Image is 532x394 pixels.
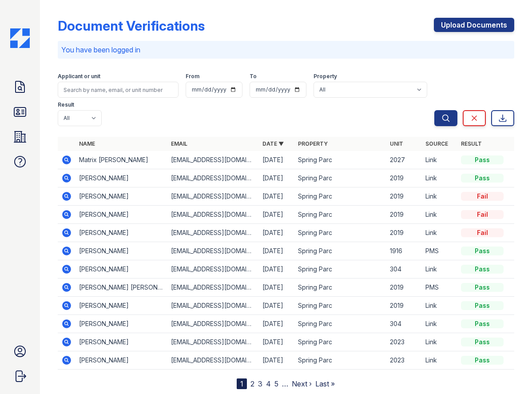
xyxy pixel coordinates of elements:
[461,155,504,164] div: Pass
[58,101,74,108] label: Result
[386,187,422,206] td: 2019
[237,378,247,389] div: 1
[61,44,511,55] p: You have been logged in
[282,378,288,389] span: …
[259,187,294,206] td: [DATE]
[386,224,422,242] td: 2019
[422,315,457,333] td: Link
[422,206,457,224] td: Link
[58,73,100,80] label: Applicant or unit
[422,279,457,297] td: PMS
[294,279,386,297] td: Spring Parc
[294,297,386,315] td: Spring Parc
[422,242,457,260] td: PMS
[422,333,457,351] td: Link
[250,73,257,80] label: To
[461,247,504,255] div: Pass
[422,224,457,242] td: Link
[386,351,422,370] td: 2023
[10,28,30,48] img: CE_Icon_Blue-c292c112584629df590d857e76928e9f676e5b41ef8f769ba2f05ee15b207248.png
[167,260,259,279] td: [EMAIL_ADDRESS][DOMAIN_NAME]
[422,297,457,315] td: Link
[259,242,294,260] td: [DATE]
[294,351,386,370] td: Spring Parc
[75,315,167,333] td: [PERSON_NAME]
[461,210,504,219] div: Fail
[75,242,167,260] td: [PERSON_NAME]
[386,260,422,279] td: 304
[314,73,337,80] label: Property
[259,279,294,297] td: [DATE]
[425,140,448,147] a: Source
[258,379,262,388] a: 3
[461,228,504,237] div: Fail
[294,206,386,224] td: Spring Parc
[75,224,167,242] td: [PERSON_NAME]
[250,379,254,388] a: 2
[167,333,259,351] td: [EMAIL_ADDRESS][DOMAIN_NAME]
[75,260,167,279] td: [PERSON_NAME]
[386,333,422,351] td: 2023
[167,206,259,224] td: [EMAIL_ADDRESS][DOMAIN_NAME]
[461,356,504,365] div: Pass
[259,297,294,315] td: [DATE]
[167,242,259,260] td: [EMAIL_ADDRESS][DOMAIN_NAME]
[315,379,335,388] a: Last »
[259,169,294,187] td: [DATE]
[294,242,386,260] td: Spring Parc
[461,174,504,183] div: Pass
[422,169,457,187] td: Link
[386,151,422,169] td: 2027
[167,297,259,315] td: [EMAIL_ADDRESS][DOMAIN_NAME]
[259,224,294,242] td: [DATE]
[262,140,284,147] a: Date ▼
[386,169,422,187] td: 2019
[75,297,167,315] td: [PERSON_NAME]
[294,260,386,279] td: Spring Parc
[259,333,294,351] td: [DATE]
[294,187,386,206] td: Spring Parc
[294,315,386,333] td: Spring Parc
[390,140,403,147] a: Unit
[75,187,167,206] td: [PERSON_NAME]
[274,379,278,388] a: 5
[461,301,504,310] div: Pass
[167,279,259,297] td: [EMAIL_ADDRESS][DOMAIN_NAME]
[75,351,167,370] td: [PERSON_NAME]
[167,187,259,206] td: [EMAIL_ADDRESS][DOMAIN_NAME]
[422,187,457,206] td: Link
[386,315,422,333] td: 304
[75,151,167,169] td: Matrix [PERSON_NAME]
[167,224,259,242] td: [EMAIL_ADDRESS][DOMAIN_NAME]
[294,333,386,351] td: Spring Parc
[167,169,259,187] td: [EMAIL_ADDRESS][DOMAIN_NAME]
[58,18,205,34] div: Document Verifications
[171,140,187,147] a: Email
[461,338,504,346] div: Pass
[294,224,386,242] td: Spring Parc
[79,140,95,147] a: Name
[292,379,312,388] a: Next ›
[167,315,259,333] td: [EMAIL_ADDRESS][DOMAIN_NAME]
[167,351,259,370] td: [EMAIL_ADDRESS][DOMAIN_NAME]
[75,206,167,224] td: [PERSON_NAME]
[386,242,422,260] td: 1916
[422,351,457,370] td: Link
[259,351,294,370] td: [DATE]
[266,379,271,388] a: 4
[386,297,422,315] td: 2019
[75,333,167,351] td: [PERSON_NAME]
[422,151,457,169] td: Link
[461,319,504,328] div: Pass
[75,169,167,187] td: [PERSON_NAME]
[434,18,514,32] a: Upload Documents
[461,265,504,274] div: Pass
[386,279,422,297] td: 2019
[386,206,422,224] td: 2019
[422,260,457,279] td: Link
[167,151,259,169] td: [EMAIL_ADDRESS][DOMAIN_NAME]
[58,82,179,98] input: Search by name, email, or unit number
[461,192,504,201] div: Fail
[294,151,386,169] td: Spring Parc
[75,279,167,297] td: [PERSON_NAME] [PERSON_NAME]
